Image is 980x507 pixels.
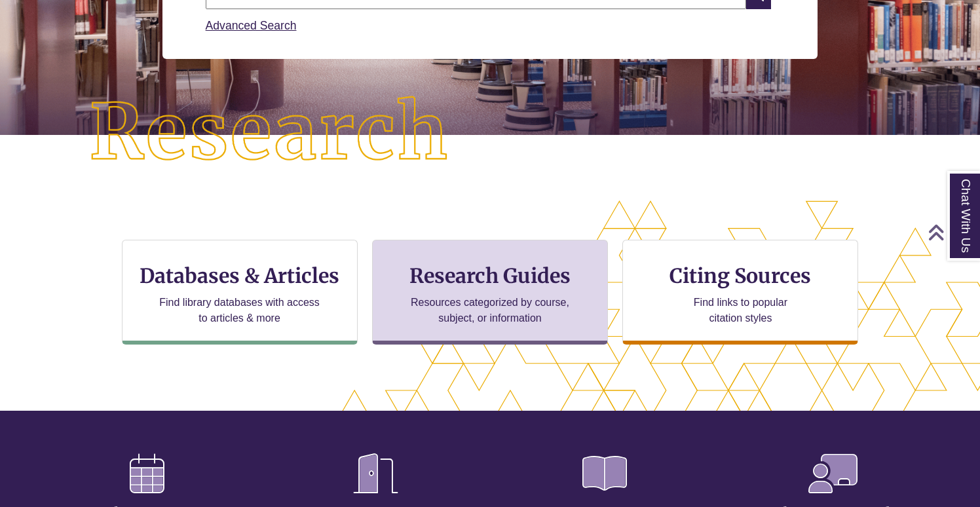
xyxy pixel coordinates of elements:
h3: Citing Sources [661,263,821,288]
a: Back to Top [928,223,977,241]
h3: Research Guides [383,263,597,288]
a: Advanced Search [206,19,297,32]
p: Find links to popular citation styles [677,295,804,326]
h3: Databases & Articles [133,263,347,288]
p: Find library databases with access to articles & more [154,295,325,326]
a: Databases & Articles Find library databases with access to articles & more [122,240,358,345]
img: Research [49,56,490,210]
a: Research Guides Resources categorized by course, subject, or information [372,240,608,345]
p: Resources categorized by course, subject, or information [405,295,576,326]
a: Citing Sources Find links to popular citation styles [622,240,858,345]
